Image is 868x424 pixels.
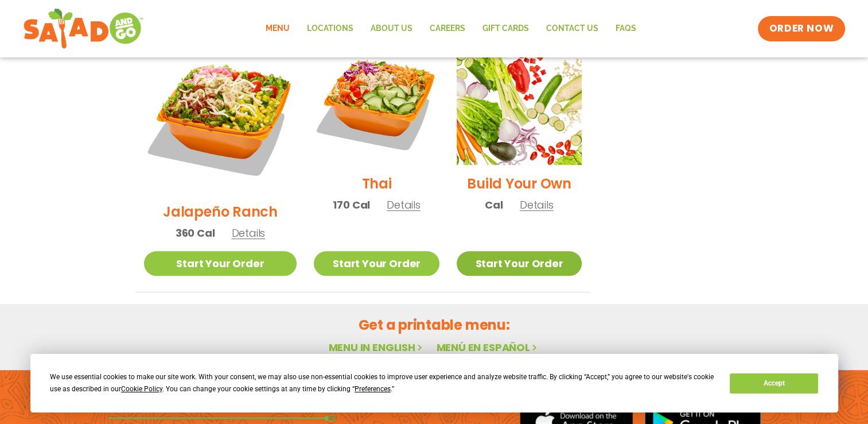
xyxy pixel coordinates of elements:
[333,197,370,213] span: 170 Cal
[355,385,391,393] span: Preferences
[538,16,607,42] a: Contact Us
[457,251,582,276] a: Start Your Order
[467,174,571,194] h2: Build Your Own
[436,340,539,354] a: Menú en español
[474,16,538,42] a: GIFT CARDS
[387,198,421,212] span: Details
[314,40,439,165] img: Product photo for Thai Salad
[520,198,554,212] span: Details
[362,16,421,42] a: About Us
[231,226,265,240] span: Details
[328,340,425,354] a: Menu in English
[163,202,278,222] h2: Jalapeño Ranch
[30,354,838,413] div: Cookie Consent Prompt
[769,22,834,36] span: ORDER NOW
[176,225,215,241] span: 360 Cal
[107,415,337,421] img: fork
[607,16,645,42] a: FAQs
[144,251,297,276] a: Start Your Order
[314,251,439,276] a: Start Your Order
[730,373,818,394] button: Accept
[298,16,362,42] a: Locations
[23,6,144,52] img: new-SAG-logo-768×292
[362,174,392,194] h2: Thai
[421,16,474,42] a: Careers
[257,16,298,42] a: Menu
[457,40,582,165] img: Product photo for Build Your Own
[758,16,845,41] a: ORDER NOW
[121,385,162,393] span: Cookie Policy
[144,40,297,193] img: Product photo for Jalapeño Ranch Salad
[257,16,645,42] nav: Menu
[485,197,503,213] span: Cal
[135,315,733,335] h2: Get a printable menu:
[50,371,716,395] div: We use essential cookies to make our site work. With your consent, we may also use non-essential ...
